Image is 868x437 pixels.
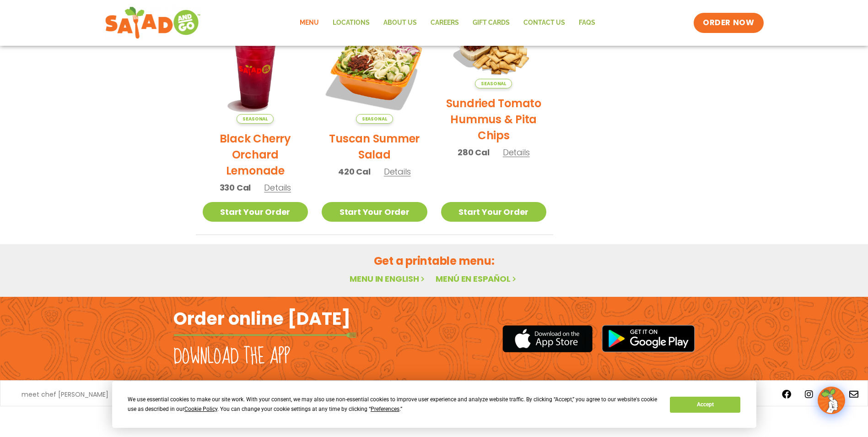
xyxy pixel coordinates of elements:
[22,391,108,398] a: meet chef [PERSON_NAME]
[173,344,290,370] h2: Download the app
[503,147,530,158] span: Details
[112,381,756,428] div: Cookie Consent Prompt
[293,12,326,33] a: Menu
[220,181,251,194] span: 330 Cal
[441,95,547,143] h2: Sundried Tomato Hummus & Pita Chips
[322,131,427,163] h2: Tuscan Summer Salad
[173,333,356,338] img: fork
[694,13,763,33] a: ORDER NOW
[203,18,308,124] img: Product photo for Black Cherry Orchard Lemonade
[377,12,424,33] a: About Us
[466,12,517,33] a: GIFT CARDS
[703,17,754,28] span: ORDER NOW
[424,12,466,33] a: Careers
[572,12,602,33] a: FAQs
[602,325,695,352] img: google_play
[350,273,426,284] a: Menu in English
[322,202,427,222] a: Start Your Order
[105,5,201,41] img: new-SAG-logo-768×292
[436,273,518,284] a: Menú en español
[384,166,411,177] span: Details
[458,146,490,158] span: 280 Cal
[326,12,377,33] a: Locations
[196,253,673,269] h2: Get a printable menu:
[441,202,547,222] a: Start Your Order
[475,79,512,88] span: Seasonal
[203,202,308,222] a: Start Your Order
[441,18,547,89] img: Product photo for Sundried Tomato Hummus & Pita Chips
[517,12,572,33] a: Contact Us
[670,397,740,413] button: Accept
[356,114,393,124] span: Seasonal
[264,182,291,193] span: Details
[237,114,274,124] span: Seasonal
[502,324,593,354] img: appstore
[173,307,350,330] h2: Order online [DATE]
[128,395,659,414] div: We use essential cookies to make our site work. With your consent, we may also use non-essential ...
[371,406,399,412] span: Preferences
[184,406,217,412] span: Cookie Policy
[203,131,308,179] h2: Black Cherry Orchard Lemonade
[819,388,844,413] img: wpChatIcon
[293,12,602,33] nav: Menu
[322,18,427,124] img: Product photo for Tuscan Summer Salad
[338,165,371,178] span: 420 Cal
